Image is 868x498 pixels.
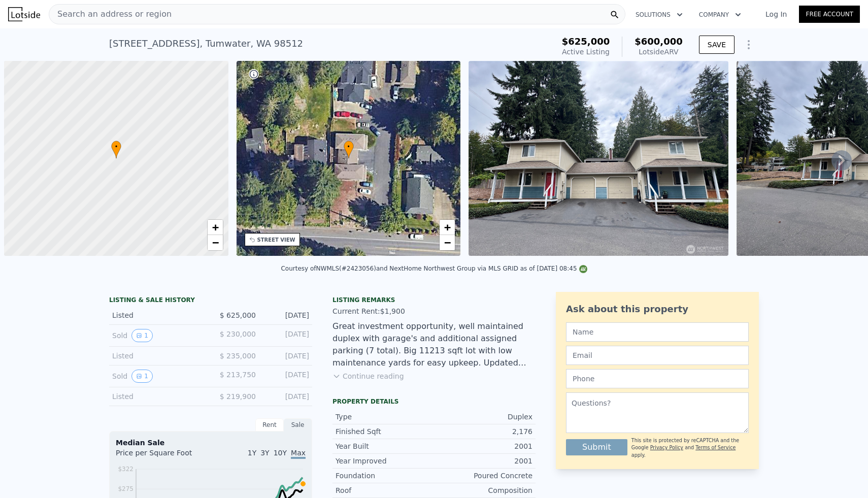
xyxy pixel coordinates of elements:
span: Search an address or region [49,8,172,20]
a: Terms of Service [695,445,736,450]
div: Listed [112,351,203,361]
div: Finished Sqft [336,426,434,437]
span: + [212,221,218,234]
span: Active Listing [562,48,610,56]
span: $1,900 [380,307,405,315]
div: Composition [434,485,532,495]
button: View historical data [131,370,153,383]
div: 2001 [434,441,532,451]
span: 1Y [248,449,256,457]
span: + [444,221,451,234]
span: − [444,236,451,249]
span: $ 235,000 [220,352,256,360]
span: Max [291,449,306,459]
span: $625,000 [562,36,610,47]
div: [DATE] [264,329,309,342]
img: Sale: 167542789 Parcel: 97010962 [469,61,728,256]
span: Current Rent: [332,307,380,315]
div: Listing remarks [332,296,536,304]
div: Listed [112,391,203,402]
div: STREET VIEW [257,236,295,244]
button: Submit [566,439,627,455]
div: Type [336,412,434,422]
a: Log In [753,9,799,19]
div: Sold [112,329,203,342]
div: [STREET_ADDRESS] , Tumwater , WA 98512 [109,37,303,51]
div: [DATE] [264,370,309,383]
img: Lotside [8,7,40,21]
div: Poured Concrete [434,471,532,481]
span: 3Y [260,449,269,457]
div: [DATE] [264,351,309,361]
button: SAVE [699,36,735,54]
div: 2001 [434,456,532,466]
span: • [344,142,354,151]
span: 10Y [274,449,287,457]
div: This site is protected by reCAPTCHA and the Google and apply. [631,437,749,459]
div: Median Sale [116,438,306,448]
button: View historical data [131,329,153,342]
input: Phone [566,369,749,388]
div: Sale [284,418,312,431]
span: − [212,236,218,249]
span: $ 213,750 [220,371,256,379]
div: Lotside ARV [635,47,683,57]
tspan: $322 [118,466,133,473]
tspan: $275 [118,485,133,492]
div: Courtesy of NWMLS (#2423056) and NextHome Northwest Group via MLS GRID as of [DATE] 08:45 [281,265,587,272]
div: Year Improved [336,456,434,466]
span: $ 625,000 [220,311,256,319]
div: [DATE] [264,391,309,402]
div: Year Built [336,441,434,451]
div: • [344,141,354,158]
div: Sold [112,370,203,383]
a: Privacy Policy [650,445,683,450]
div: Listed [112,310,203,320]
span: $600,000 [635,36,683,47]
div: Great investment opportunity, well maintained duplex with garage's and additional assigned parkin... [332,320,536,369]
button: Continue reading [332,371,404,381]
input: Name [566,322,749,342]
img: NWMLS Logo [579,265,587,273]
div: LISTING & SALE HISTORY [109,296,312,306]
a: Free Account [799,6,860,23]
a: Zoom out [208,235,223,250]
span: $ 219,900 [220,392,256,401]
a: Zoom in [208,220,223,235]
a: Zoom in [440,220,455,235]
button: Solutions [627,6,691,24]
div: Property details [332,397,536,406]
div: 2,176 [434,426,532,437]
span: $ 230,000 [220,330,256,338]
div: Price per Square Foot [116,448,211,464]
button: Show Options [739,35,759,55]
div: Rent [255,418,284,431]
button: Company [691,6,749,24]
div: Foundation [336,471,434,481]
div: Ask about this property [566,302,749,316]
div: [DATE] [264,310,309,320]
div: Roof [336,485,434,495]
a: Zoom out [440,235,455,250]
input: Email [566,346,749,365]
div: Duplex [434,412,532,422]
div: • [111,141,121,158]
span: • [111,142,121,151]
